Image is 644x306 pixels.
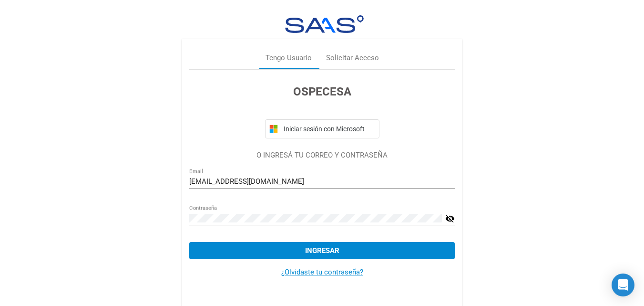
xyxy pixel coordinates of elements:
p: O INGRESÁ TU CORREO Y CONTRASEÑA [189,150,455,161]
a: ¿Olvidaste tu contraseña? [281,268,363,276]
span: Iniciar sesión con Microsoft [282,125,375,133]
button: Ingresar [189,242,455,259]
h3: OSPECESA [189,83,455,100]
div: Solicitar Acceso [326,53,379,63]
button: Iniciar sesión con Microsoft [265,119,379,138]
mat-icon: visibility_off [445,213,455,224]
div: Tengo Usuario [266,53,312,63]
span: Ingresar [305,246,339,255]
div: Open Intercom Messenger [612,274,634,296]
